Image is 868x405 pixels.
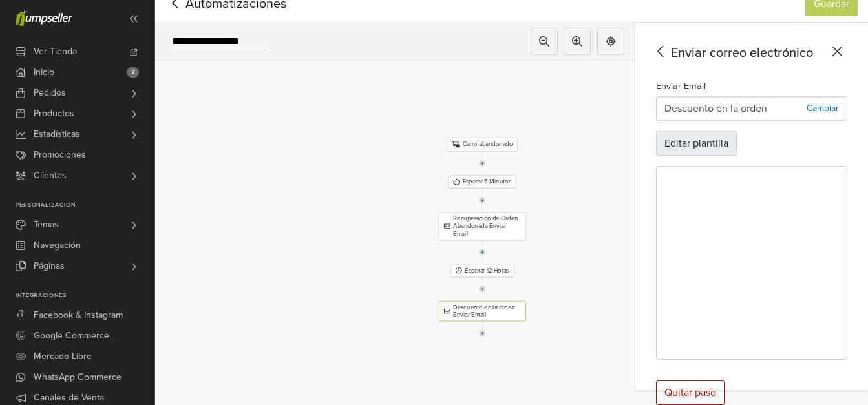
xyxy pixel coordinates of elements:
[34,83,66,103] span: Pedidos
[807,101,839,115] p: Cambiar
[656,131,737,156] button: Editar plantilla
[34,145,86,165] span: Promociones
[439,213,525,240] div: Recuperación de Orden Abandonada Enviar Email
[34,367,122,388] span: WhatsApp Commerce
[439,301,525,321] div: Descuento en la orden Enviar Email
[34,214,59,235] span: Temas
[16,202,154,209] p: Personalización
[447,138,518,152] div: Carro abandonado
[16,292,154,300] p: Integraciones
[34,41,77,62] span: Ver Tienda
[34,346,92,367] span: Mercado Libre
[34,326,109,346] span: Google Commerce
[479,321,485,345] img: line-7960e5f4d2b50ad2986e.svg
[34,305,123,326] span: Facebook & Instagram
[34,62,54,83] span: Inicio
[479,151,485,175] img: line-7960e5f4d2b50ad2986e.svg
[34,103,74,124] span: Productos
[34,124,80,145] span: Estadísticas
[656,79,706,94] label: Enviar Email
[651,43,847,63] div: Enviar correo electrónico
[34,235,81,256] span: Navegación
[479,277,485,301] img: line-7960e5f4d2b50ad2986e.svg
[664,101,767,116] p: Descuento en la orden
[479,189,485,213] img: line-7960e5f4d2b50ad2986e.svg
[34,256,65,276] span: Páginas
[656,380,725,405] div: Quitar paso
[450,264,514,277] div: Esperar 12 Horas
[657,167,847,359] iframe: Descuento en la orden
[449,176,516,189] div: Esperar 5 Minutos
[34,165,67,186] span: Clientes
[127,67,139,78] span: 7
[479,240,485,264] img: line-7960e5f4d2b50ad2986e.svg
